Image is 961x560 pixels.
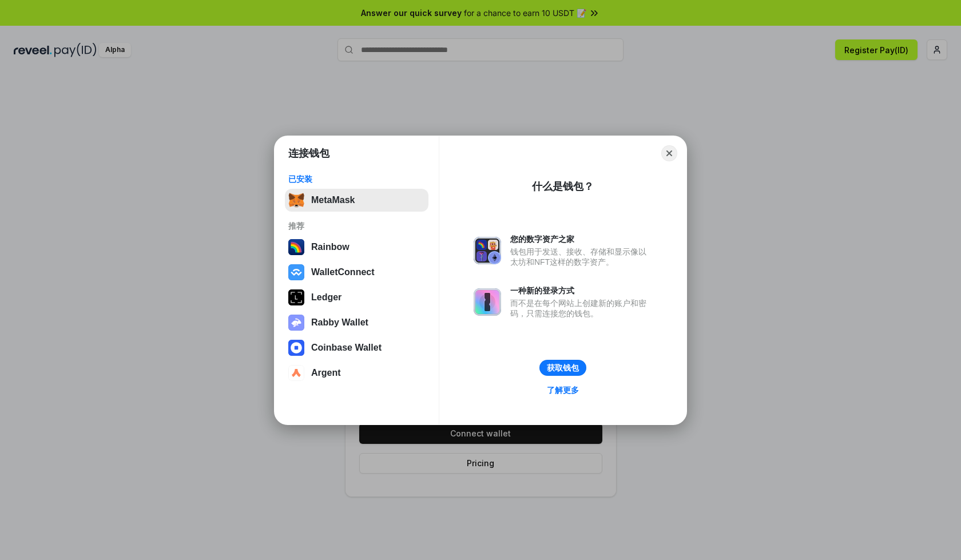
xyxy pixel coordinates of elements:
[311,292,341,303] div: Ledger
[288,264,304,280] img: svg+xml,%3Csvg%20width%3D%2228%22%20height%3D%2228%22%20viewBox%3D%220%200%2028%2028%22%20fill%3D...
[285,311,428,334] button: Rabby Wallet
[288,146,329,160] h1: 连接钱包
[311,267,375,277] div: WalletConnect
[311,317,368,328] div: Rabby Wallet
[285,261,428,284] button: WalletConnect
[285,286,428,309] button: Ledger
[285,336,428,359] button: Coinbase Wallet
[532,180,594,193] div: 什么是钱包？
[288,174,425,184] div: 已安装
[288,221,425,231] div: 推荐
[285,189,428,212] button: MetaMask
[539,360,586,376] button: 获取钱包
[288,340,304,356] img: svg+xml,%3Csvg%20width%3D%2228%22%20height%3D%2228%22%20viewBox%3D%220%200%2028%2028%22%20fill%3D...
[285,236,428,259] button: Rainbow
[510,298,652,319] div: 而不是在每个网站上创建新的账户和密码，只需连接您的钱包。
[547,363,579,373] div: 获取钱包
[510,247,652,267] div: 钱包用于发送、接收、存储和显示像以太坊和NFT这样的数字资产。
[540,383,586,398] a: 了解更多
[661,145,677,161] button: Close
[311,368,341,378] div: Argent
[311,343,382,353] div: Coinbase Wallet
[285,362,428,384] button: Argent
[510,285,652,296] div: 一种新的登录方式
[288,192,304,208] img: svg+xml,%3Csvg%20fill%3D%22none%22%20height%3D%2233%22%20viewBox%3D%220%200%2035%2033%22%20width%...
[288,365,304,381] img: svg+xml,%3Csvg%20width%3D%2228%22%20height%3D%2228%22%20viewBox%3D%220%200%2028%2028%22%20fill%3D...
[311,242,350,252] div: Rainbow
[547,385,579,395] div: 了解更多
[474,288,501,316] img: svg+xml,%3Csvg%20xmlns%3D%22http%3A%2F%2Fwww.w3.org%2F2000%2Fsvg%22%20fill%3D%22none%22%20viewBox...
[288,239,304,255] img: svg+xml,%3Csvg%20width%3D%22120%22%20height%3D%22120%22%20viewBox%3D%220%200%20120%20120%22%20fil...
[474,237,501,264] img: svg+xml,%3Csvg%20xmlns%3D%22http%3A%2F%2Fwww.w3.org%2F2000%2Fsvg%22%20fill%3D%22none%22%20viewBox...
[288,315,304,331] img: svg+xml,%3Csvg%20xmlns%3D%22http%3A%2F%2Fwww.w3.org%2F2000%2Fsvg%22%20fill%3D%22none%22%20viewBox...
[288,289,304,305] img: svg+xml,%3Csvg%20xmlns%3D%22http%3A%2F%2Fwww.w3.org%2F2000%2Fsvg%22%20width%3D%2228%22%20height%3...
[311,195,355,205] div: MetaMask
[510,234,652,244] div: 您的数字资产之家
